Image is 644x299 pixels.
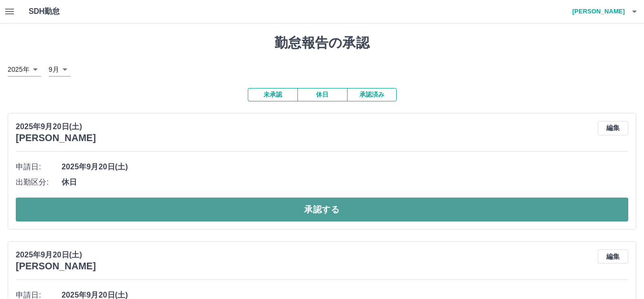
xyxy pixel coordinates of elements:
[62,177,628,188] span: 休日
[16,198,628,221] button: 承認する
[297,88,347,101] button: 休日
[16,261,96,272] h3: [PERSON_NAME]
[16,161,62,173] span: 申請日:
[49,63,71,77] div: 9月
[16,249,96,261] p: 2025年9月20日(土)
[16,121,96,133] p: 2025年9月20日(土)
[62,161,628,173] span: 2025年9月20日(土)
[8,35,636,51] h1: 勤怠報告の承認
[598,121,628,135] button: 編集
[8,63,41,77] div: 2025年
[248,88,297,101] button: 未承認
[598,249,628,264] button: 編集
[16,177,62,188] span: 出勤区分:
[16,133,96,144] h3: [PERSON_NAME]
[347,88,397,101] button: 承認済み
